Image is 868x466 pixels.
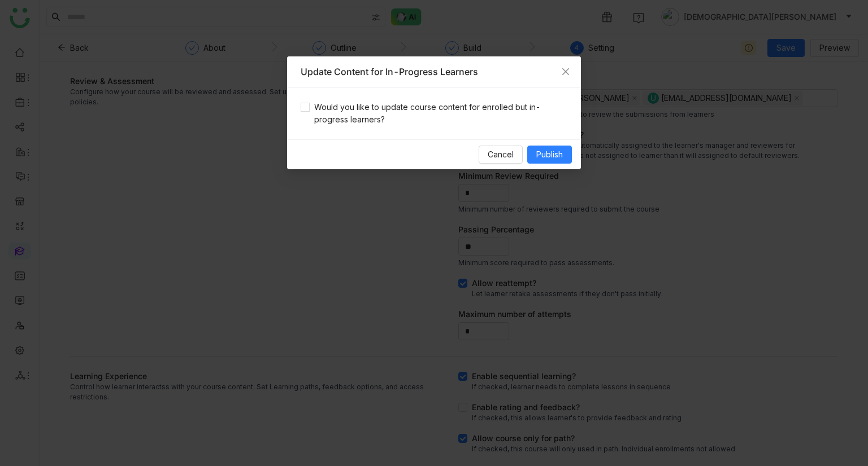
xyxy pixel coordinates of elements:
[301,65,567,78] div: Update Content for In-Progress Learners
[479,146,523,164] button: Cancel
[527,146,572,164] button: Publish
[536,148,563,161] span: Publish
[310,101,567,126] span: Would you like to update course content for enrolled but in-progress learners?
[488,148,514,161] span: Cancel
[550,56,581,87] button: Close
